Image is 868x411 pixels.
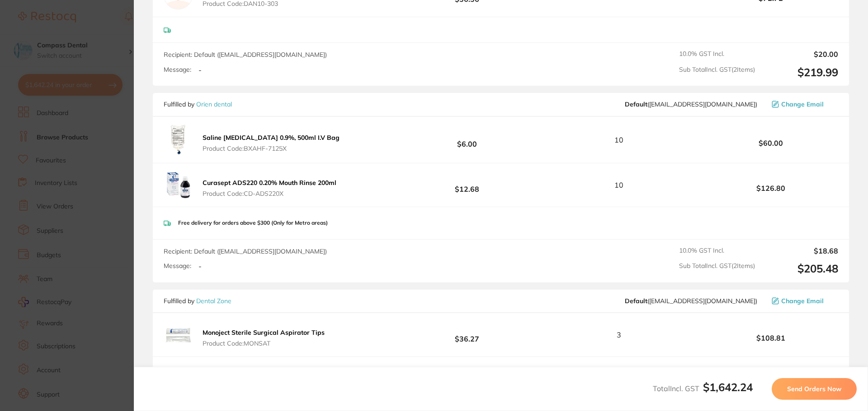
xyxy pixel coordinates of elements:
[625,100,647,108] b: Default
[703,380,753,394] b: $1,642.24
[703,139,838,147] b: $60.00
[203,134,340,142] b: Saline [MEDICAL_DATA] 0.9%, 500ml I.V Bag
[164,101,232,108] p: Fulfilled by
[198,66,202,74] p: -
[203,328,325,337] b: Monoject Sterile Surgical Aspirator Tips
[203,179,336,187] b: Curasept ADS220 0.20% Mouth Rinse 200ml
[196,297,231,305] a: Dental Zone
[787,385,841,393] span: Send Orders Now
[781,297,824,305] span: Change Email
[781,101,824,108] span: Change Email
[679,66,755,79] span: Sub Total Incl. GST ( 2 Items)
[762,262,838,275] output: $205.48
[400,177,534,194] b: $12.68
[625,297,757,305] span: hello@dentalzone.com.au
[203,190,336,197] span: Product Code: CD-ADS220X
[164,124,193,156] img: cTNkbXJpYw
[164,66,191,74] label: Message:
[164,320,193,349] img: eWh3OWZwMQ
[614,136,623,144] span: 10
[625,101,757,108] span: sales@orien.com.au
[679,262,755,275] span: Sub Total Incl. GST ( 2 Items)
[703,334,838,342] b: $108.81
[196,100,232,108] a: Orien dental
[679,50,755,58] span: 10.0 % GST Incl.
[772,378,857,400] button: Send Orders Now
[653,384,753,393] span: Total Incl. GST
[200,134,342,152] button: Saline [MEDICAL_DATA] 0.9%, 500ml I.V Bag Product Code:BXAHF-7125X
[762,247,838,255] output: $18.68
[625,297,647,305] b: Default
[203,340,325,347] span: Product Code: MONSAT
[200,328,327,347] button: Monoject Sterile Surgical Aspirator Tips Product Code:MONSAT
[614,181,623,189] span: 10
[178,220,328,226] p: Free delivery for orders above $300 (Only for Metro areas)
[164,364,193,393] img: ZTl2NDZrdA
[400,132,534,148] b: $6.00
[679,247,755,255] span: 10.0 % GST Incl.
[769,100,838,108] button: Change Email
[164,247,327,255] span: Recipient: Default ( [EMAIL_ADDRESS][DOMAIN_NAME] )
[203,145,340,152] span: Product Code: BXAHF-7125X
[703,184,838,192] b: $126.80
[164,262,191,270] label: Message:
[164,297,231,305] p: Fulfilled by
[400,327,534,343] b: $36.27
[164,51,327,59] span: Recipient: Default ( [EMAIL_ADDRESS][DOMAIN_NAME] )
[762,66,838,79] output: $219.99
[200,179,339,198] button: Curasept ADS220 0.20% Mouth Rinse 200ml Product Code:CD-ADS220X
[198,262,202,270] p: -
[617,331,621,339] span: 3
[164,171,193,199] img: MHNiaHdyYw
[769,297,838,305] button: Change Email
[762,50,838,58] output: $20.00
